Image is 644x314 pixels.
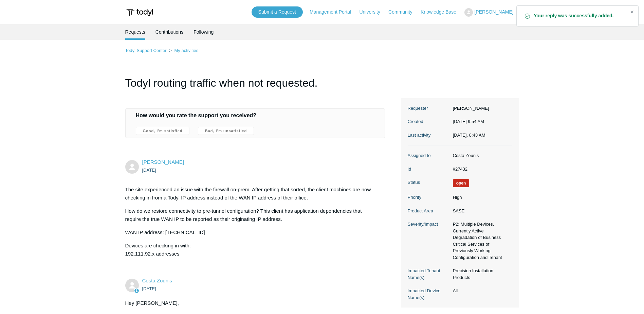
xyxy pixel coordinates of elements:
time: 08/14/2025, 09:54 [453,119,484,124]
a: University [359,8,387,16]
dd: Precision Installation Products [449,267,512,281]
a: Management Portal [310,8,358,16]
a: Todyl Support Center [125,48,167,53]
a: Community [388,8,419,16]
time: 08/25/2025, 08:43 [453,133,485,138]
dd: High [449,194,512,201]
dt: Status [408,179,449,186]
h1: Todyl routing traffic when not requested. [125,75,385,98]
dt: Assigned to [408,152,449,159]
dt: Impacted Device Name(s) [408,287,449,301]
dt: Impacted Tenant Name(s) [408,267,449,281]
li: Todyl Support Center [125,48,168,53]
dt: Severity/Impact [408,221,449,228]
button: [PERSON_NAME] [464,8,519,17]
dt: Last activity [408,132,449,139]
a: Contributions [155,24,184,40]
time: 08/14/2025, 10:06 [142,286,156,291]
dt: Requester [408,105,449,112]
label: Good, I'm satisfied [136,127,190,135]
a: My activities [174,48,198,53]
a: Submit a Request [252,6,303,18]
a: [PERSON_NAME] [142,159,184,165]
a: Following [194,24,214,40]
dd: All [449,287,512,294]
dt: Priority [408,194,449,201]
label: Bad, I'm unsatisfied [198,127,254,135]
dd: SASE [449,208,512,214]
span: John Dobbin [142,159,184,165]
dd: [PERSON_NAME] [449,105,512,112]
h4: How would you rate the support you received? [136,111,375,120]
p: How do we restore connectivity to pre-tunnel configuration? This client has application dependenc... [125,207,379,223]
p: The site experienced an issue with the firewall on-prem. After getting that sorted, the client ma... [125,186,379,202]
dt: Id [408,166,449,173]
p: Devices are checking in with: 192.111.92.x addresses [125,242,379,258]
dt: Created [408,118,449,125]
strong: Your reply was successfully added. [534,13,625,19]
dd: Costa Zounis [449,152,512,159]
span: We are working on a response for you [453,179,470,187]
div: Close [627,7,637,17]
time: 08/14/2025, 09:54 [142,168,156,173]
a: Costa Zounis [142,278,172,283]
dt: Product Area [408,208,449,214]
p: WAN IP address: [TECHNICAL_ID] [125,228,379,237]
li: My activities [168,48,198,53]
span: [PERSON_NAME] [474,9,513,15]
img: Todyl Support Center Help Center home page [125,6,154,19]
li: Requests [125,24,145,40]
a: Knowledge Base [421,8,463,16]
dd: P2: Multiple Devices, Currently Active Degradation of Business Critical Services of Previously Wo... [449,221,512,261]
dd: #27432 [449,166,512,173]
